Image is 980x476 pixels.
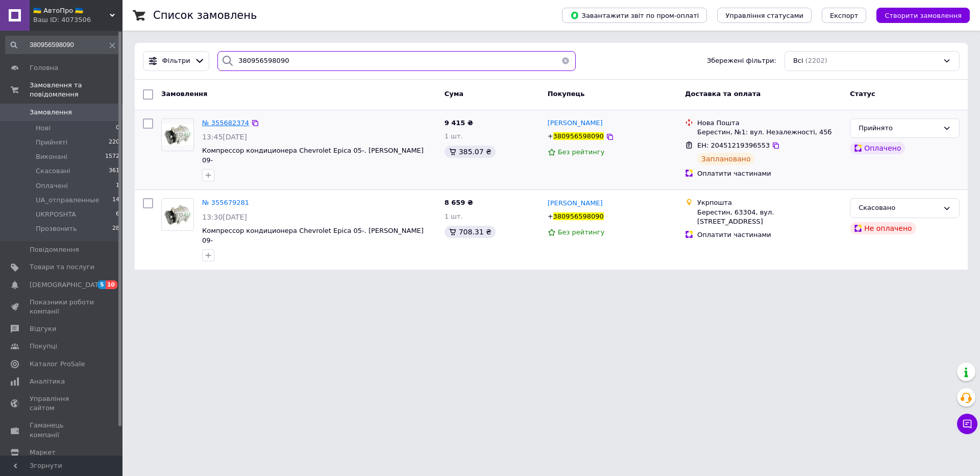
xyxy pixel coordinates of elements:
span: 1 [116,181,119,191]
div: 385.07 ₴ [445,146,496,158]
span: 380956598090 [553,132,604,140]
span: Гаманець компанії [30,421,94,439]
div: Оплатити частинами [697,230,842,240]
span: Покупець [548,90,585,98]
div: Заплановано [697,153,755,165]
span: Покупці [30,342,57,351]
span: 5 [97,280,106,289]
span: +380956598090 [548,212,604,220]
div: Прийнято [859,123,939,134]
span: Відгуки [30,324,56,334]
a: Компрессор кондиционера Chevrolet Epica 05-. [PERSON_NAME] 09- [202,227,424,244]
span: 1 шт. [445,212,463,220]
a: Компрессор кондиционера Chevrolet Epica 05-. [PERSON_NAME] 09- [202,147,424,164]
span: 28 [112,224,119,233]
span: [PERSON_NAME] [548,119,603,127]
div: Нова Пошта [697,118,842,128]
span: Товари та послуги [30,263,94,272]
button: Експорт [822,8,867,23]
div: Берестин, №1: вул. Незалежності, 45б [697,128,842,137]
span: 10 [106,280,117,289]
span: 220 [109,138,119,147]
a: [PERSON_NAME] [548,199,603,208]
span: 8 659 ₴ [445,199,473,206]
span: UKRPOSHTA [36,210,76,219]
span: Без рейтингу [558,228,605,236]
span: 1572 [105,152,119,161]
div: Берестин, 63304, вул. [STREET_ADDRESS] [697,208,842,226]
img: Фото товару [162,204,193,225]
a: № 355682374 [202,119,249,127]
span: Замовлення [161,90,207,98]
span: + [548,132,553,140]
span: 1 шт. [445,132,463,140]
span: 14 [112,196,119,205]
input: Пошук за номером замовлення, ПІБ покупця, номером телефону, Email, номером накладної [217,51,576,71]
img: Фото товару [162,124,193,145]
span: 13:45[DATE] [202,133,247,141]
span: (2202) [805,57,827,64]
div: Ваш ID: 4073506 [33,15,122,25]
button: Управління статусами [717,8,812,23]
span: +380956598090 [548,132,604,140]
span: Замовлення та повідомлення [30,81,122,99]
span: Статус [850,90,875,98]
div: Не оплачено [850,222,916,234]
h1: Список замовлень [153,9,257,21]
span: UA_отправленные [36,196,99,205]
span: Cума [445,90,463,98]
span: Скасовані [36,166,70,176]
span: Прийняті [36,138,67,147]
span: Аналітика [30,377,65,386]
span: Збережені фільтри: [707,56,776,66]
span: Експорт [830,12,859,19]
span: Замовлення [30,108,72,117]
span: 380956598090 [553,212,604,220]
span: Оплачені [36,181,68,191]
button: Створити замовлення [876,8,970,23]
span: Виконані [36,152,67,161]
a: Фото товару [161,198,194,231]
span: Всі [793,56,803,66]
span: ЕН: 20451219396553 [697,141,770,149]
span: Фільтри [162,56,190,66]
button: Чат з покупцем [957,414,977,434]
span: 🇺🇦 АвтоПро 🇺🇦 [33,6,110,15]
span: Маркет [30,448,56,457]
span: Повідомлення [30,245,79,254]
span: Доставка та оплата [685,90,761,98]
button: Очистить [555,51,576,71]
div: Оплатити частинами [697,169,842,178]
span: Показники роботи компанії [30,298,94,316]
span: 0 [116,124,119,133]
button: Завантажити звіт по пром-оплаті [562,8,707,23]
span: Прозвонить [36,224,77,233]
span: Каталог ProSale [30,360,85,369]
a: Фото товару [161,118,194,151]
span: Управління статусами [725,12,803,19]
span: Управління сайтом [30,394,94,413]
span: 6 [116,210,119,219]
div: Скасовано [859,203,939,213]
input: Пошук [5,36,120,54]
span: Створити замовлення [885,12,962,19]
a: Створити замовлення [866,11,970,19]
span: 361 [109,166,119,176]
div: Укрпошта [697,198,842,207]
div: Оплачено [850,142,905,154]
span: 13:30[DATE] [202,213,247,221]
span: [PERSON_NAME] [548,199,603,207]
span: Без рейтингу [558,148,605,156]
div: 708.31 ₴ [445,226,496,238]
span: Нові [36,124,51,133]
span: + [548,212,553,220]
span: Завантажити звіт по пром-оплаті [570,11,699,20]
a: № 355679281 [202,199,249,206]
a: [PERSON_NAME] [548,118,603,128]
span: Головна [30,63,58,73]
span: [DEMOGRAPHIC_DATA] [30,280,105,290]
